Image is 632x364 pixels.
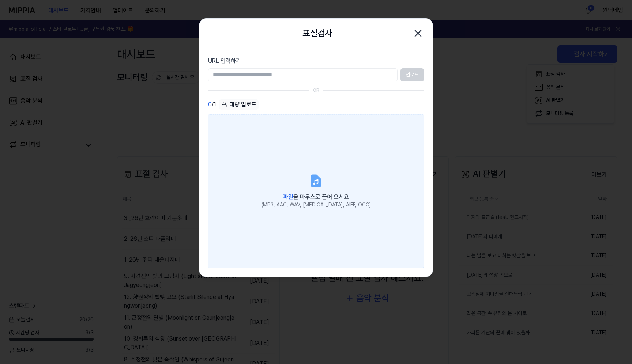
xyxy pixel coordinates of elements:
[302,26,332,40] h2: 표절검사
[208,57,424,65] label: URL 입력하기
[219,99,259,110] div: 대량 업로드
[262,201,371,209] div: (MP3, AAC, WAV, [MEDICAL_DATA], AIFF, OGG)
[208,100,212,109] span: 0
[208,99,216,110] div: / 1
[283,193,293,200] span: 파일
[313,87,319,94] div: OR
[283,193,349,200] span: 을 마우스로 끌어 오세요
[219,99,259,110] button: 대량 업로드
